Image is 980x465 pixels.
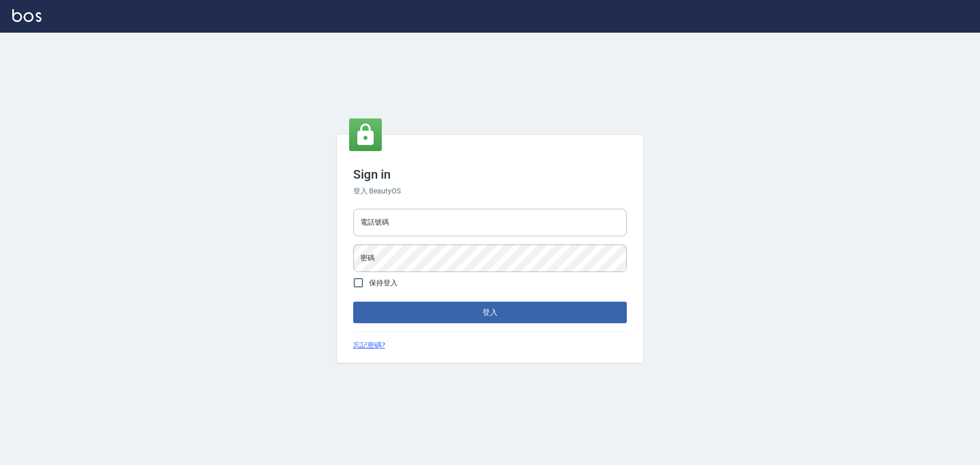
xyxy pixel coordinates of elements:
button: 登入 [353,302,627,323]
h6: 登入 BeautyOS [353,186,627,197]
a: 忘記密碼? [353,340,385,351]
h3: Sign in [353,167,627,182]
span: 保持登入 [369,278,398,288]
img: Logo [12,9,41,22]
